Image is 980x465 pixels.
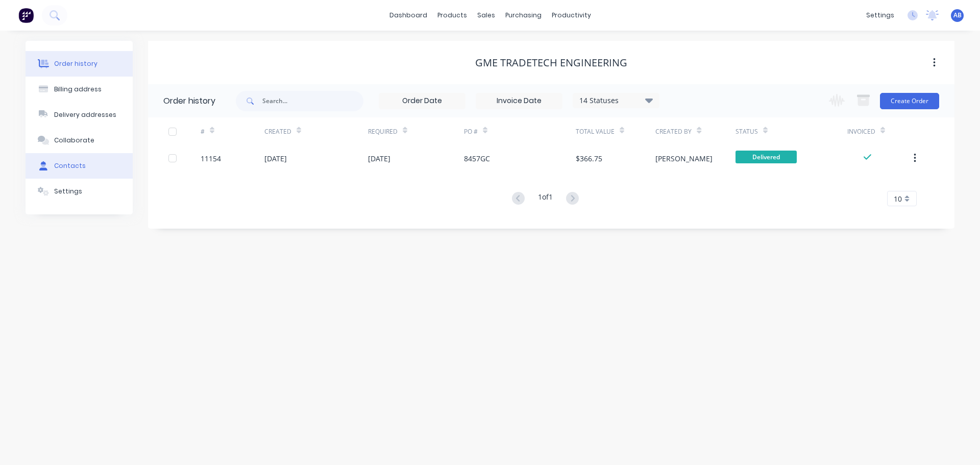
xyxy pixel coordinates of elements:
[464,153,490,164] div: 8457GC
[576,127,615,136] div: Total Value
[26,77,133,102] button: Billing address
[576,117,655,145] div: Total Value
[26,51,133,77] button: Order history
[861,8,899,23] div: settings
[880,93,939,109] button: Create Order
[655,153,713,164] div: [PERSON_NAME]
[573,95,659,106] div: 14 Statuses
[476,93,562,109] input: Invoice Date
[655,117,735,145] div: Created By
[54,59,97,68] div: Order history
[384,8,432,23] a: dashboard
[54,85,102,94] div: Billing address
[847,127,875,136] div: Invoiced
[432,8,472,23] div: products
[26,102,133,128] button: Delivery addresses
[475,57,627,69] div: GME Tradetech Engineering
[201,117,264,145] div: #
[264,153,287,164] div: [DATE]
[736,151,797,163] span: Delivered
[201,127,205,136] div: #
[894,193,902,204] span: 10
[264,127,291,136] div: Created
[379,93,465,109] input: Order Date
[847,117,911,145] div: Invoiced
[368,117,464,145] div: Required
[26,153,133,179] button: Contacts
[18,8,34,23] img: Factory
[576,153,602,164] div: $366.75
[953,11,962,20] span: AB
[262,91,363,111] input: Search...
[464,127,478,136] div: PO #
[368,127,398,136] div: Required
[736,117,847,145] div: Status
[54,136,94,145] div: Collaborate
[163,95,215,107] div: Order history
[54,187,82,196] div: Settings
[538,191,553,206] div: 1 of 1
[26,179,133,204] button: Settings
[54,161,86,170] div: Contacts
[54,110,116,119] div: Delivery addresses
[26,128,133,153] button: Collaborate
[500,8,547,23] div: purchasing
[464,117,576,145] div: PO #
[472,8,500,23] div: sales
[264,117,368,145] div: Created
[655,127,692,136] div: Created By
[547,8,596,23] div: productivity
[736,127,758,136] div: Status
[368,153,390,164] div: [DATE]
[201,153,221,164] div: 11154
